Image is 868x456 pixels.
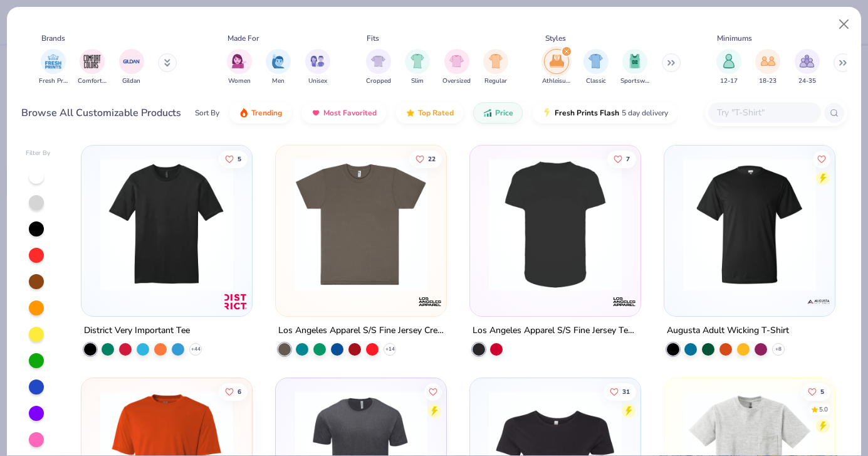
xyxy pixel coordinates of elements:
span: + 14 [385,346,395,353]
img: Los Angeles Apparel logo [612,289,637,314]
div: filter for 24-35 [795,49,820,86]
span: Gildan [122,77,140,86]
button: Like [424,383,442,400]
span: Men [272,77,285,86]
div: filter for Gildan [119,49,144,86]
div: filter for Men [266,49,291,86]
img: Classic Image [588,54,603,68]
button: Close [832,13,856,36]
img: flash.gif [542,108,552,118]
img: Los Angeles Apparel logo [417,289,442,314]
img: Oversized Image [449,54,464,68]
span: 7 [626,156,630,162]
span: + 8 [775,346,782,353]
button: filter button [227,49,252,86]
img: Women Image [232,54,246,68]
button: filter button [542,49,571,86]
img: 12-17 Image [722,54,736,68]
span: 31 [622,388,630,395]
span: Women [228,77,251,86]
span: 5 [238,156,241,162]
span: Fresh Prints [39,77,68,86]
span: 5 day delivery [622,106,668,120]
div: filter for Slim [405,49,430,86]
button: Like [219,150,248,167]
span: 6 [238,388,241,395]
div: Sort By [195,107,219,119]
button: filter button [483,49,508,86]
div: filter for Classic [583,49,609,86]
span: 22 [428,156,436,162]
img: 42b9b6cd-9891-4f69-8af7-b38f9c65824f [677,158,822,291]
img: d3a8f931-8016-4789-b71b-67710d21d835 [94,158,239,291]
img: trending.gif [239,108,249,118]
div: Filter By [26,149,51,158]
img: Slim Image [410,54,424,68]
img: Men Image [271,54,285,68]
span: Top Rated [418,108,454,118]
button: filter button [266,49,291,86]
img: District logo [223,289,248,314]
img: Comfort Colors Image [83,52,102,71]
button: filter button [583,49,609,86]
div: filter for Comfort Colors [78,49,107,86]
span: Cropped [366,77,391,86]
span: Oversized [442,77,471,86]
img: Unisex Image [310,54,325,68]
div: Styles [545,33,566,44]
button: filter button [755,49,780,86]
img: Gildan Image [122,52,141,71]
span: Comfort Colors [78,77,107,86]
button: Like [219,383,248,400]
div: filter for 12-17 [716,49,741,86]
div: filter for Unisex [305,49,330,86]
button: Like [813,150,830,167]
img: 24-35 Image [800,54,814,68]
button: Price [473,102,523,124]
span: Slim [411,77,424,86]
img: TopRated.gif [405,108,416,118]
button: Like [802,383,830,400]
button: filter button [795,49,820,86]
input: Try "T-Shirt" [716,105,812,120]
img: Regular Image [489,54,503,68]
span: Sportswear [620,77,649,86]
div: filter for Women [227,49,252,86]
span: Trending [251,108,282,118]
div: District Very Important Tee [84,323,190,339]
span: Classic [586,77,606,86]
img: Sportswear Image [628,54,642,68]
button: Like [409,150,442,167]
div: filter for Athleisure [542,49,571,86]
span: Fresh Prints Flash [555,108,619,118]
img: Cropped Image [371,54,385,68]
div: filter for Oversized [442,49,471,86]
span: 24-35 [798,77,816,86]
span: 18-23 [759,77,776,86]
button: Like [607,150,636,167]
div: Augusta Adult Wicking T-Shirt [667,323,789,339]
div: filter for Cropped [366,49,391,86]
span: Price [495,108,513,118]
button: filter button [366,49,391,86]
div: 5.0 [819,405,828,414]
button: filter button [305,49,330,86]
button: filter button [716,49,741,86]
button: filter button [620,49,649,86]
button: filter button [442,49,471,86]
span: 5 [820,388,824,395]
div: Minimums [717,33,752,44]
div: Brands [41,33,65,44]
div: filter for Sportswear [620,49,649,86]
img: Fresh Prints Image [44,52,63,71]
span: Regular [484,77,507,86]
img: Augusta logo [806,289,831,314]
span: + 44 [191,346,201,353]
div: Los Angeles Apparel S/S Fine Jersey Crew 4.3 Oz [278,323,444,339]
button: filter button [78,49,107,86]
button: Top Rated [396,102,463,124]
div: filter for Regular [483,49,508,86]
div: Made For [227,33,259,44]
div: Fits [367,33,379,44]
button: Trending [229,102,291,124]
